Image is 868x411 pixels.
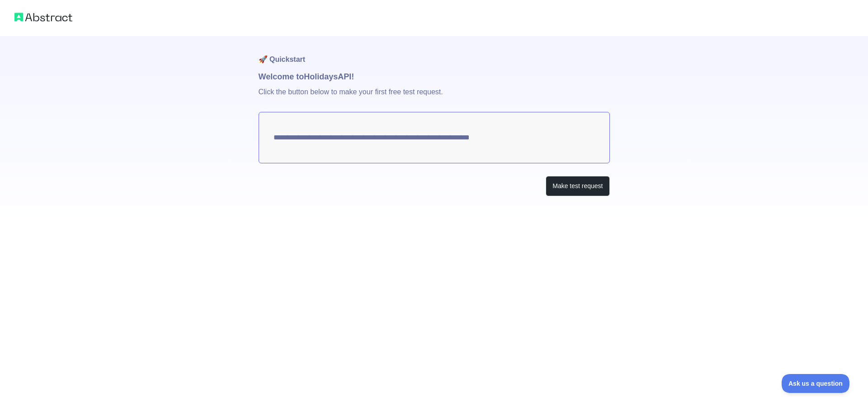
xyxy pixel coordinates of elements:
h1: Welcome to Holidays API! [259,70,610,83]
img: Abstract logo [14,11,72,23]
iframe: Toggle Customer Support [782,374,850,393]
p: Click the button below to make your first free test request. [259,83,610,112]
button: Make test request [546,176,609,196]
h1: 🚀 Quickstart [259,36,610,70]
